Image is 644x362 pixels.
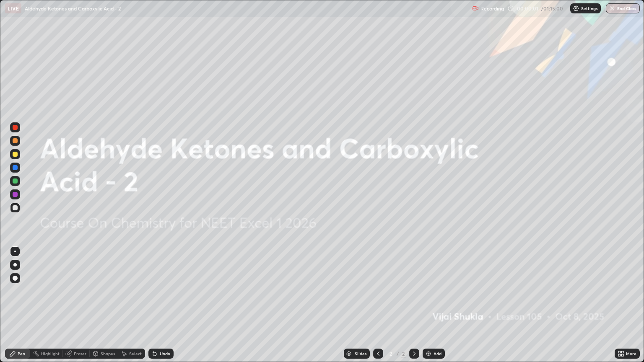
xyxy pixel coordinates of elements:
[609,5,615,12] img: end-class-cross
[581,6,597,10] p: Settings
[25,5,121,12] p: Aldehyde Ketones and Carboxylic Acid - 2
[573,5,579,12] img: class-settings-icons
[74,352,86,356] div: Eraser
[18,352,25,356] div: Pen
[387,351,395,356] div: 2
[129,352,142,356] div: Select
[160,352,170,356] div: Undo
[626,352,636,356] div: More
[101,352,115,356] div: Shapes
[8,5,19,12] p: LIVE
[425,350,432,357] img: add-slide-button
[480,5,504,12] p: Recording
[434,352,441,356] div: Add
[41,352,60,356] div: Highlight
[401,350,406,357] div: 2
[397,351,399,356] div: /
[355,352,366,356] div: Slides
[606,3,640,13] button: End Class
[472,5,479,12] img: recording.375f2c34.svg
